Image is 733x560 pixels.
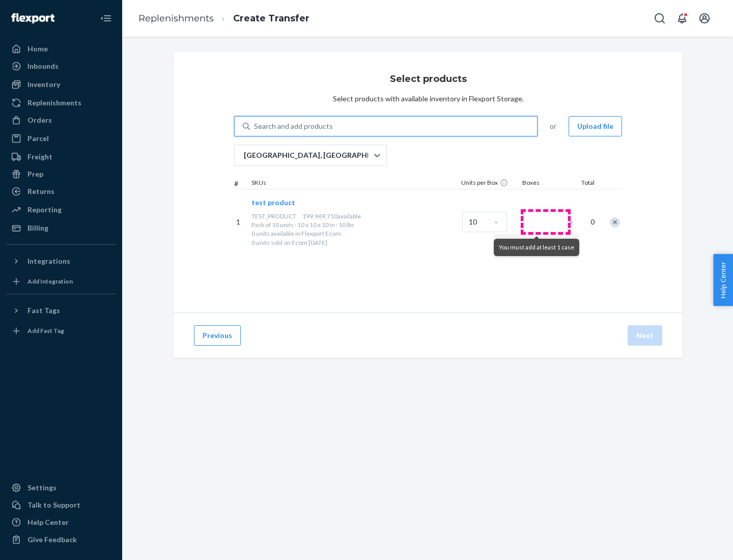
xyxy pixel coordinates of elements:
input: Number of boxes [523,212,568,232]
span: or [550,121,556,131]
a: Add Fast Tag [6,323,116,339]
div: Help Center [27,517,69,527]
p: 1 [236,217,247,227]
a: Orders [6,112,116,128]
span: 199,969,710 available [302,212,361,220]
div: Inbounds [27,61,59,71]
div: Orders [27,115,52,125]
a: Create Transfer [233,13,309,24]
div: Search and add products [254,121,333,131]
span: 0 [584,217,595,227]
button: Close Navigation [96,8,116,29]
button: test product [251,198,295,208]
button: Upload file [569,116,622,136]
div: SKUs [249,178,459,189]
button: Help Center [713,254,733,306]
div: Freight [27,152,52,162]
div: Settings [27,483,57,493]
a: Freight [6,149,116,165]
a: Prep [6,166,116,182]
a: Talk to Support [6,497,116,513]
button: Fast Tags [6,302,116,319]
a: Reporting [6,202,116,218]
div: You must add at least 1 case [494,239,579,256]
div: Give Feedback [27,535,77,545]
a: Billing [6,220,116,236]
button: Open Search Box [650,8,670,29]
div: Boxes [520,178,571,189]
a: Settings [6,480,116,496]
a: Replenishments [6,95,116,111]
button: Give Feedback [6,531,116,548]
button: Open account menu [694,8,715,29]
a: Parcel [6,130,116,147]
div: Add Integration [27,277,73,286]
div: Units per Box [459,178,520,189]
div: Returns [27,186,54,197]
button: Integrations [6,253,116,269]
input: Case Quantity [462,212,507,232]
div: Integrations [27,256,70,266]
div: Billing [27,223,48,233]
p: 0 units sold on Ecom [DATE] [251,238,458,247]
span: test product [251,198,295,207]
div: Talk to Support [27,500,80,510]
h3: Select products [390,72,467,86]
span: TEST_PRODUCT [251,212,296,220]
a: Home [6,41,116,57]
p: [GEOGRAPHIC_DATA], [GEOGRAPHIC_DATA] [244,150,373,160]
a: Returns [6,183,116,200]
a: Inbounds [6,58,116,74]
input: [GEOGRAPHIC_DATA], [GEOGRAPHIC_DATA] [243,150,244,160]
div: Remove Item [610,217,620,228]
div: Replenishments [27,98,81,108]
div: Inventory [27,79,60,90]
div: Fast Tags [27,305,60,316]
div: Add Fast Tag [27,326,64,335]
a: Help Center [6,514,116,530]
div: Reporting [27,205,62,215]
div: # [234,179,249,189]
img: Flexport logo [11,13,54,23]
button: Next [628,325,662,346]
span: = [569,217,579,227]
div: Total [571,178,597,189]
div: Parcel [27,133,49,144]
div: Prep [27,169,43,179]
a: Replenishments [138,13,214,24]
p: 0 units available in Flexport Ecom [251,229,458,238]
a: Add Integration [6,273,116,290]
a: Inventory [6,76,116,93]
button: Open notifications [672,8,692,29]
button: Previous [194,325,241,346]
div: Home [27,44,48,54]
ol: breadcrumbs [130,4,318,34]
div: Select products with available inventory in Flexport Storage. [333,94,524,104]
div: Pack of 10 units · 10 x 10 x 10 in · 10 lbs [251,220,458,229]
